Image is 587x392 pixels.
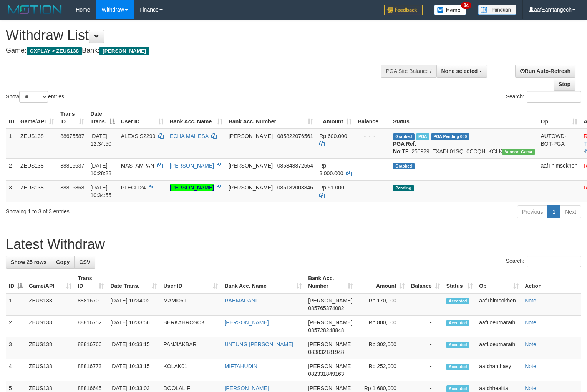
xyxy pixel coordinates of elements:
th: Amount: activate to sort column ascending [356,271,408,293]
th: User ID: activate to sort column ascending [118,107,167,129]
td: - [408,293,443,316]
a: Note [525,363,536,369]
span: Grabbed [393,163,415,169]
span: [PERSON_NAME] [229,184,273,191]
a: MIFTAHUDIN [224,363,257,369]
span: 88816637 [60,163,84,169]
span: Rp 600.000 [319,133,347,139]
a: Copy [51,256,75,269]
td: - [408,316,443,337]
label: Show entries [6,91,64,103]
td: 1 [6,129,17,159]
span: Grabbed [393,133,415,140]
div: PGA Site Balance / [381,65,436,78]
span: Marked by aafpengsreynich [416,133,429,140]
h4: Game: Bank: [6,47,384,55]
a: Previous [517,205,548,218]
td: 88816700 [75,293,107,316]
span: Accepted [446,385,469,392]
a: Note [525,341,536,347]
span: [DATE] 12:34:50 [90,133,111,147]
span: [DATE] 10:34:55 [90,184,111,198]
label: Search: [506,256,581,267]
span: 88816868 [60,184,84,191]
span: Copy 083832181948 to clipboard [308,349,344,355]
a: Show 25 rows [6,256,51,269]
span: Copy 085822076561 to clipboard [277,133,313,139]
td: BERKAHROSOK [160,316,221,337]
a: 1 [547,205,560,218]
span: Accepted [446,298,469,304]
a: Stop [554,78,575,91]
th: Status: activate to sort column ascending [443,271,476,293]
input: Search: [527,91,581,103]
span: Copy 085182008846 to clipboard [277,184,313,191]
td: TF_250929_TXADL01SQL0CCQHLKCLK [390,129,538,159]
h1: Latest Withdraw [6,237,581,252]
a: [PERSON_NAME] [224,385,269,391]
img: Feedback.jpg [384,5,423,15]
td: 88816752 [75,316,107,337]
td: [DATE] 10:33:56 [107,316,160,337]
th: Trans ID: activate to sort column ascending [75,271,107,293]
span: ALEXSIS2290 [121,133,156,139]
td: [DATE] 10:33:15 [107,359,160,381]
span: 34 [461,2,471,9]
a: Run Auto-Refresh [515,65,575,78]
th: Bank Acc. Number: activate to sort column ascending [305,271,356,293]
th: Date Trans.: activate to sort column descending [87,107,118,129]
input: Search: [527,256,581,267]
span: [PERSON_NAME] [308,385,352,391]
th: Trans ID: activate to sort column ascending [57,107,87,129]
span: Accepted [446,364,469,370]
td: ZEUS138 [26,316,75,337]
th: ID [6,107,17,129]
td: aafLoeutnarath [476,337,522,359]
td: ZEUS138 [26,359,75,381]
th: Balance [355,107,390,129]
span: MASTAMPAN [121,163,154,169]
button: None selected [436,65,488,78]
td: AUTOWD-BOT-PGA [538,129,581,159]
td: PANJIAKBAR [160,337,221,359]
th: Bank Acc. Name: activate to sort column ascending [221,271,305,293]
td: ZEUS138 [17,129,57,159]
td: - [408,337,443,359]
a: Note [525,385,536,391]
td: 3 [6,180,17,202]
label: Search: [506,91,581,103]
th: Op: activate to sort column ascending [538,107,581,129]
td: - [408,359,443,381]
div: - - - [358,132,387,140]
td: 3 [6,337,26,359]
b: PGA Ref. No: [393,141,416,154]
th: User ID: activate to sort column ascending [160,271,221,293]
span: Show 25 rows [11,259,46,265]
td: 88816773 [75,359,107,381]
td: KOLAK01 [160,359,221,381]
span: Copy 085728248848 to clipboard [308,327,344,333]
a: [PERSON_NAME] [170,184,214,191]
span: Pending [393,185,414,191]
div: - - - [358,162,387,169]
span: [PERSON_NAME] [308,363,352,369]
select: Showentries [19,91,48,103]
td: aafThimsokhen [476,293,522,316]
span: [PERSON_NAME] [308,297,352,304]
a: CSV [74,256,95,269]
th: Date Trans.: activate to sort column ascending [107,271,160,293]
span: [PERSON_NAME] [229,163,273,169]
td: ZEUS138 [26,337,75,359]
span: Copy 085848872554 to clipboard [277,163,313,169]
span: PGA Pending [431,133,469,140]
span: Accepted [446,342,469,348]
td: Rp 170,000 [356,293,408,316]
td: aafThimsokhen [538,158,581,180]
span: [PERSON_NAME] [99,47,149,55]
a: Next [560,205,581,218]
a: UNTUNG [PERSON_NAME] [224,341,293,347]
th: ID: activate to sort column descending [6,271,26,293]
td: [DATE] 10:33:15 [107,337,160,359]
img: Button%20Memo.svg [434,5,466,15]
span: 88675587 [60,133,84,139]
